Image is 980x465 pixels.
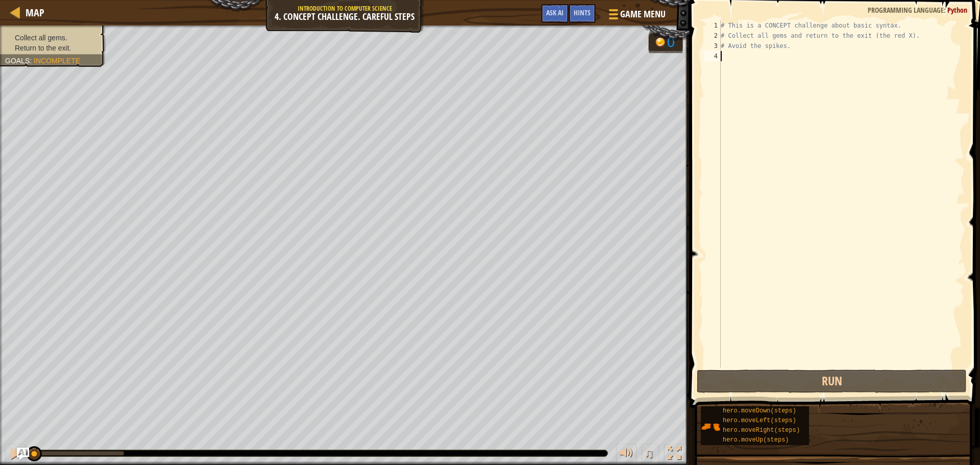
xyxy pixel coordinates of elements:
[704,31,721,41] div: 2
[701,417,720,436] img: portrait.png
[601,4,672,28] button: Game Menu
[620,8,666,21] span: Game Menu
[723,407,796,414] span: hero.moveDown(steps)
[5,57,30,65] span: Goals
[574,8,591,17] span: Hints
[648,32,683,53] div: Team 'ogres' has 0 gold.
[616,444,636,465] button: Adjust volume
[20,6,44,19] a: Map
[947,5,967,15] span: Python
[15,34,67,42] span: Collect all gems.
[723,427,800,434] span: hero.moveRight(steps)
[15,44,71,52] span: Return to the exit.
[541,4,569,23] button: Ask AI
[546,8,563,17] span: Ask AI
[667,36,677,50] div: 0
[944,5,947,15] span: :
[5,33,98,43] li: Collect all gems.
[868,5,944,15] span: Programming language
[5,43,98,53] li: Return to the exit.
[34,57,80,65] span: Incomplete
[704,51,721,61] div: 4
[642,444,659,465] button: ♫
[723,417,796,424] span: hero.moveLeft(steps)
[704,20,721,31] div: 1
[644,446,654,461] span: ♫
[704,41,721,51] div: 3
[697,370,967,393] button: Run
[26,6,44,19] span: Map
[723,436,789,444] span: hero.moveUp(steps)
[664,444,684,465] button: Toggle fullscreen
[5,444,26,465] button: Ctrl + P: Pause
[17,448,29,460] button: Ask AI
[30,57,34,65] span: :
